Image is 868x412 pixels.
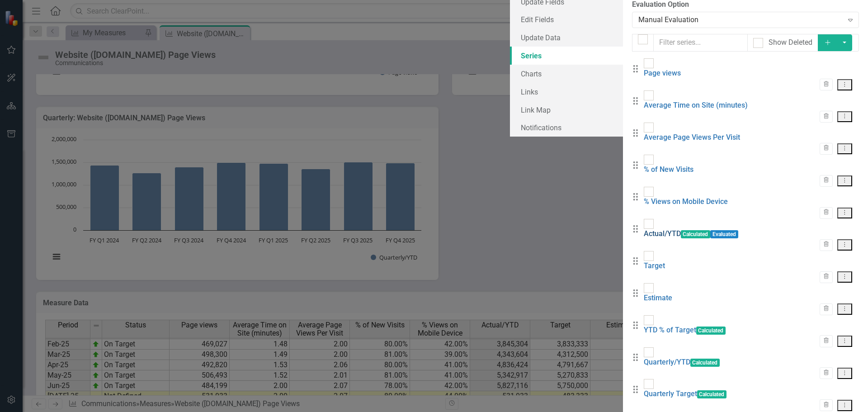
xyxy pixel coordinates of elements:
span: Calculated [690,359,720,367]
a: Edit Fields [510,10,623,28]
a: Average Page Views Per Visit [644,133,740,142]
a: Links [510,83,623,101]
input: Filter series... [653,34,748,52]
span: Calculated [681,230,711,238]
a: Page views [644,69,681,77]
span: Calculated [696,327,726,335]
a: Actual/YTD [644,229,681,238]
a: Link Map [510,101,623,119]
a: Quarterly/YTD [644,358,690,366]
span: Evaluated [710,230,738,238]
a: Target [644,261,665,270]
a: Charts [510,65,623,83]
a: YTD % of Target [644,326,696,334]
a: % of New Visits [644,165,693,174]
a: Series [510,47,623,65]
a: Update Data [510,28,623,47]
div: Show Deleted [769,38,812,48]
a: Average Time on Site (minutes) [644,101,748,109]
a: Quarterly Target [644,389,697,398]
div: Manual Evaluation [638,15,843,25]
span: Calculated [697,390,727,398]
a: Estimate [644,294,672,302]
a: Notifications [510,118,623,137]
a: % Views on Mobile Device [644,197,728,206]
